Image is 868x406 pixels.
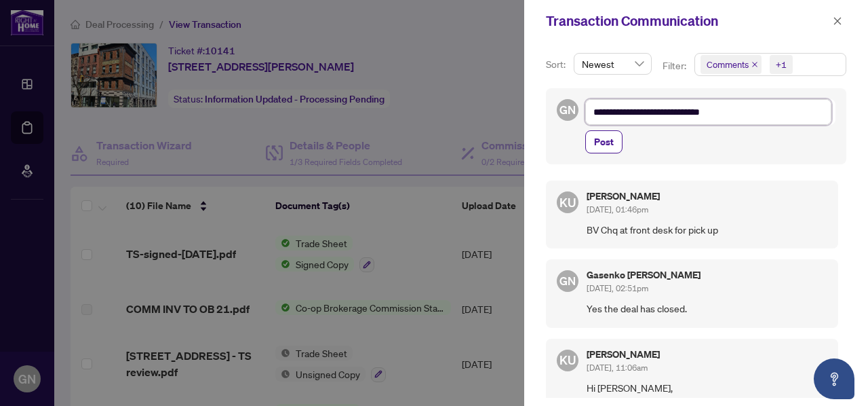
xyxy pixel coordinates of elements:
span: Comments [707,58,749,71]
span: GN [559,272,576,290]
span: KU [559,193,576,212]
span: [DATE], 11:06am [587,363,648,373]
span: KU [559,350,576,369]
button: Post [585,130,623,153]
span: [DATE], 02:51pm [587,283,648,293]
h5: Gasenko [PERSON_NAME] [587,270,701,280]
h5: [PERSON_NAME] [587,350,660,359]
span: Comments [701,55,762,74]
div: Transaction Communication [546,11,829,31]
h5: [PERSON_NAME] [587,191,660,201]
span: [DATE], 01:46pm [587,204,648,215]
div: +1 [776,58,787,71]
span: close [833,16,842,26]
span: GN [559,101,576,119]
span: Yes the deal has closed. [587,301,827,316]
span: close [751,61,758,68]
p: Sort: [546,57,568,72]
p: Filter: [663,58,688,73]
span: Newest [582,54,644,74]
span: Post [594,131,614,153]
button: Open asap [814,358,854,399]
span: BV Chq at front desk for pick up [587,222,827,238]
